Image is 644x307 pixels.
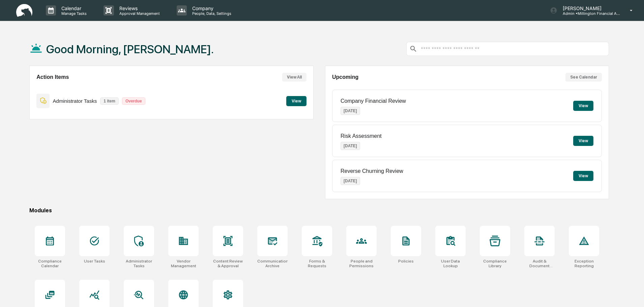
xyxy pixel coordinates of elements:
[36,74,69,80] h2: Action Items
[341,133,382,139] p: Risk Assessment
[557,5,620,11] p: [PERSON_NAME]
[398,259,414,264] div: Policies
[53,98,97,104] p: Administrator Tasks
[187,5,235,11] p: Company
[168,259,199,268] div: Vendor Management
[35,259,65,268] div: Compliance Calendar
[114,11,163,16] p: Approval Management
[573,101,593,111] button: View
[282,73,306,82] button: View All
[124,259,154,268] div: Administrator Tasks
[565,73,602,82] button: See Calendar
[213,259,243,268] div: Content Review & Approval
[46,42,214,56] h1: Good Morning, [PERSON_NAME].
[302,259,332,268] div: Forms & Requests
[122,97,145,105] p: Overdue
[286,97,306,104] a: View
[573,171,593,181] button: View
[332,74,358,80] h2: Upcoming
[56,11,90,16] p: Manage Tasks
[187,11,235,16] p: People, Data, Settings
[114,5,163,11] p: Reviews
[341,177,360,185] p: [DATE]
[435,259,466,268] div: User Data Lookup
[56,5,90,11] p: Calendar
[286,96,306,106] button: View
[480,259,510,268] div: Compliance Library
[341,107,360,115] p: [DATE]
[569,259,599,268] div: Exception Reporting
[257,259,288,268] div: Communications Archive
[341,98,406,104] p: Company Financial Review
[341,168,403,174] p: Reverse Churning Review
[557,11,620,16] p: Admin • Millington Financial Advisors, LLC
[16,4,32,17] img: logo
[341,142,360,150] p: [DATE]
[84,259,105,264] div: User Tasks
[346,259,377,268] div: People and Permissions
[29,207,609,214] div: Modules
[524,259,555,268] div: Audit & Document Logs
[100,97,119,105] p: 1 item
[573,136,593,146] button: View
